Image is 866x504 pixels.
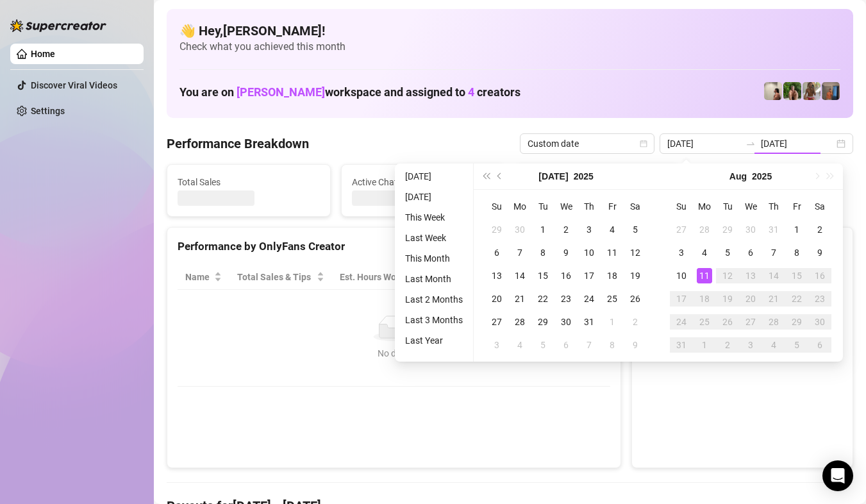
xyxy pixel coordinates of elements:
[803,82,820,100] img: Nathaniel
[237,270,314,284] span: Total Sales & Tips
[178,265,229,290] th: Name
[822,460,853,491] div: Open Intercom Messenger
[761,137,834,151] input: End date
[745,139,756,149] span: to
[352,175,494,189] span: Active Chats
[179,85,520,99] h1: You are on workspace and assigned to creators
[528,134,647,153] span: Custom date
[783,82,801,100] img: Nathaniel
[667,137,740,151] input: Start date
[764,82,782,100] img: Ralphy
[10,19,106,32] img: logo-BBDzfeDw.svg
[190,346,597,360] div: No data
[179,22,840,40] h4: 👋 Hey, [PERSON_NAME] !
[514,265,610,290] th: Chat Conversion
[642,238,842,255] div: Sales by OnlyFans Creator
[522,270,592,284] span: Chat Conversion
[229,265,332,290] th: Total Sales & Tips
[167,135,309,153] h4: Performance Breakdown
[822,82,840,100] img: Wayne
[185,270,212,284] span: Name
[31,80,117,90] a: Discover Viral Videos
[526,175,669,189] span: Messages Sent
[178,238,610,255] div: Performance by OnlyFans Creator
[745,139,756,149] span: swap-right
[443,270,495,284] span: Sales / Hour
[435,265,513,290] th: Sales / Hour
[179,40,840,54] span: Check what you achieved this month
[31,49,55,59] a: Home
[178,175,320,189] span: Total Sales
[237,85,325,99] span: [PERSON_NAME]
[340,270,417,284] div: Est. Hours Worked
[468,85,474,99] span: 4
[640,140,647,147] span: calendar
[31,106,65,116] a: Settings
